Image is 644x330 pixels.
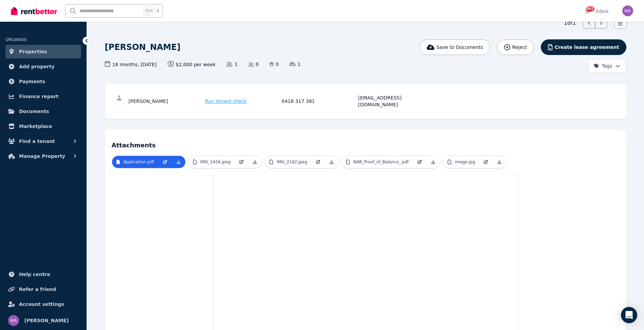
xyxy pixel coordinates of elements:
a: NAB_Proof_of_Balance_.pdf [342,156,413,168]
span: Help centre [19,270,50,278]
a: Download Attachment [172,156,185,168]
span: Properties [19,48,47,56]
button: Tags [588,59,626,73]
span: 0 [249,61,259,68]
button: Save to Documents [420,39,490,55]
span: Ctrl [144,6,154,15]
div: Inbox [585,8,609,15]
a: Open in new Tab [158,156,172,168]
span: Tags [594,62,612,69]
a: Refer a friend [5,282,81,296]
p: image.jpg [455,159,475,165]
a: Open in new Tab [479,156,493,168]
span: Finance report [19,92,58,100]
a: Download Attachment [493,156,506,168]
span: [PERSON_NAME] [24,316,69,325]
a: Application.pdf [112,156,158,168]
button: Find a tenant [5,134,81,148]
span: Manage Property [19,152,65,160]
a: Account settings [5,297,81,311]
a: Help centre [5,268,81,281]
button: Reject [497,39,534,55]
span: Refer a friend [19,285,56,293]
a: IMG_2162.jpeg [265,156,311,168]
span: Documents [19,107,49,115]
img: Marc Angelone [622,5,633,16]
span: k [157,8,159,14]
a: Properties [5,45,81,58]
span: Create lease agreement [555,44,619,51]
a: IMG_1434.jpeg [189,156,235,168]
div: 0418 317 381 [282,94,356,108]
span: $2,000 per week [168,61,216,68]
a: Download Attachment [426,156,440,168]
span: Payments [19,77,45,86]
span: 1 [290,61,300,68]
a: Payments [5,75,81,88]
a: Open in new Tab [413,156,426,168]
span: Reject [512,44,527,51]
img: Marc Angelone [8,315,19,326]
span: Add property [19,62,55,71]
div: Open Intercom Messenger [621,307,637,323]
span: 1 [226,61,237,68]
button: Manage Property [5,149,81,163]
a: Open in new Tab [235,156,248,168]
p: IMG_1434.jpeg [200,159,231,165]
a: Finance report [5,90,81,103]
span: 842 [586,6,594,11]
span: 1 of 1 [564,19,576,27]
a: Add property [5,60,81,73]
span: 18 months , [DATE] [105,61,157,68]
div: [EMAIL_ADDRESS][DOMAIN_NAME] [358,94,433,108]
a: image.jpg [443,156,479,168]
h4: Attachments [112,136,620,150]
div: [PERSON_NAME] [129,94,203,108]
a: Documents [5,105,81,118]
p: NAB_Proof_of_Balance_.pdf [353,159,409,165]
p: Application.pdf [124,159,154,165]
span: Account settings [19,300,64,308]
span: Marketplace [19,122,52,130]
span: Find a tenant [19,137,55,145]
img: RentBetter [11,6,57,16]
span: Run tenant check [205,98,247,105]
span: 0 [270,61,279,68]
a: Download Attachment [325,156,338,168]
button: Create lease agreement [541,39,626,55]
p: IMG_2162.jpeg [277,159,307,165]
a: Download Attachment [248,156,262,168]
span: Save to Documents [437,44,483,51]
a: Marketplace [5,120,81,133]
span: ORGANISE [5,37,27,42]
h1: [PERSON_NAME] [105,42,181,53]
a: Open in new Tab [311,156,325,168]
